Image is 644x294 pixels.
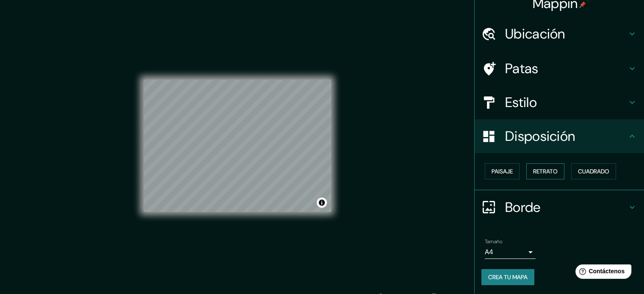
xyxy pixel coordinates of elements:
font: A4 [485,247,493,256]
font: Cuadrado [578,168,609,175]
font: Ubicación [505,25,565,43]
div: Borde [475,190,644,224]
div: Estilo [475,85,644,119]
font: Paisaje [492,168,513,175]
button: Retrato [526,163,564,179]
div: Disposición [475,119,644,153]
div: Patas [475,52,644,85]
canvas: Mapa [144,80,331,212]
font: Borde [505,198,541,216]
iframe: Lanzador de widgets de ayuda [569,261,635,285]
button: Activar o desactivar atribución [317,198,327,208]
font: Patas [505,60,539,77]
font: Tamaño [485,238,502,245]
button: Paisaje [485,163,520,179]
div: Ubicación [475,17,644,51]
font: Disposición [505,127,575,145]
img: pin-icon.png [579,1,586,8]
font: Estilo [505,93,537,111]
div: A4 [485,245,536,259]
button: Crea tu mapa [481,269,534,285]
font: Retrato [533,168,558,175]
font: Crea tu mapa [488,273,528,281]
button: Cuadrado [571,163,616,179]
